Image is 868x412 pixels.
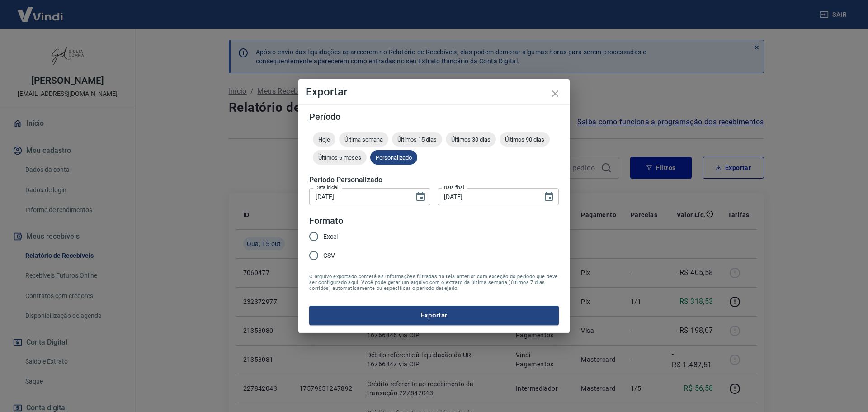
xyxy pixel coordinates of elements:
[323,251,335,260] span: CSV
[370,154,417,161] span: Personalizado
[392,132,442,147] div: Últimos 15 dias
[446,136,496,143] span: Últimos 30 dias
[446,132,496,147] div: Últimos 30 dias
[370,150,417,165] div: Personalizado
[392,136,442,143] span: Últimos 15 dias
[500,136,550,143] span: Últimos 90 dias
[309,306,559,325] button: Exportar
[313,132,335,147] div: Hoje
[411,188,429,206] button: Choose date, selected date is 14 de out de 2025
[540,188,558,206] button: Choose date, selected date is 15 de out de 2025
[544,83,566,104] button: close
[339,136,388,143] span: Última semana
[500,132,550,147] div: Últimos 90 dias
[313,154,367,161] span: Últimos 6 meses
[444,184,464,191] label: Data final
[316,184,339,191] label: Data inicial
[309,112,559,121] h5: Período
[339,132,388,147] div: Última semana
[309,274,559,291] span: O arquivo exportado conterá as informações filtradas na tela anterior com exceção do período que ...
[323,232,338,242] span: Excel
[306,86,562,97] h4: Exportar
[438,188,536,205] input: DD/MM/YYYY
[309,214,343,227] legend: Formato
[309,188,408,205] input: DD/MM/YYYY
[313,150,367,165] div: Últimos 6 meses
[313,136,335,143] span: Hoje
[309,175,559,185] h5: Período Personalizado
